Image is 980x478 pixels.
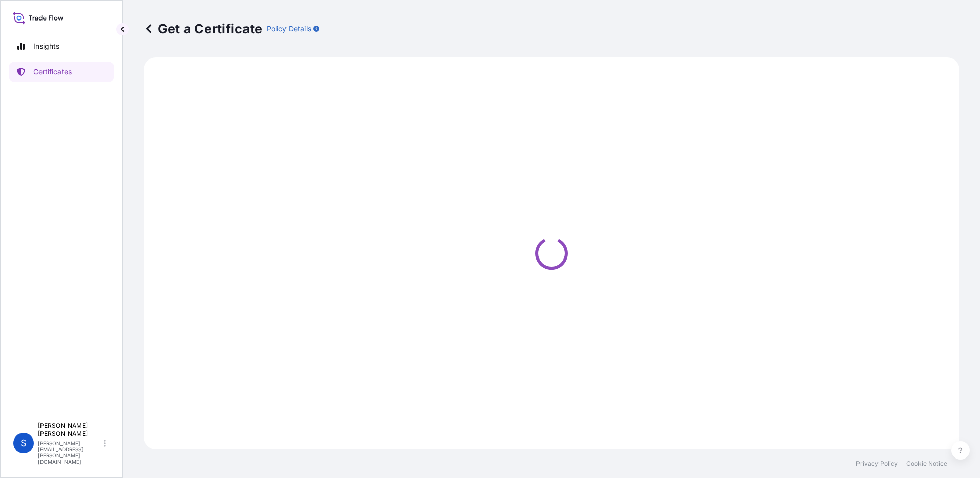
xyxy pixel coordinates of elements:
[21,438,27,448] span: S
[9,36,114,56] a: Insights
[856,460,898,468] a: Privacy Policy
[33,67,72,77] p: Certificates
[150,64,953,443] div: Loading
[9,62,114,82] a: Certificates
[38,440,101,465] p: [PERSON_NAME][EMAIL_ADDRESS][PERSON_NAME][DOMAIN_NAME]
[906,460,947,468] a: Cookie Notice
[38,422,101,438] p: [PERSON_NAME] [PERSON_NAME]
[33,41,59,51] p: Insights
[267,24,311,34] p: Policy Details
[144,21,262,37] p: Get a Certificate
